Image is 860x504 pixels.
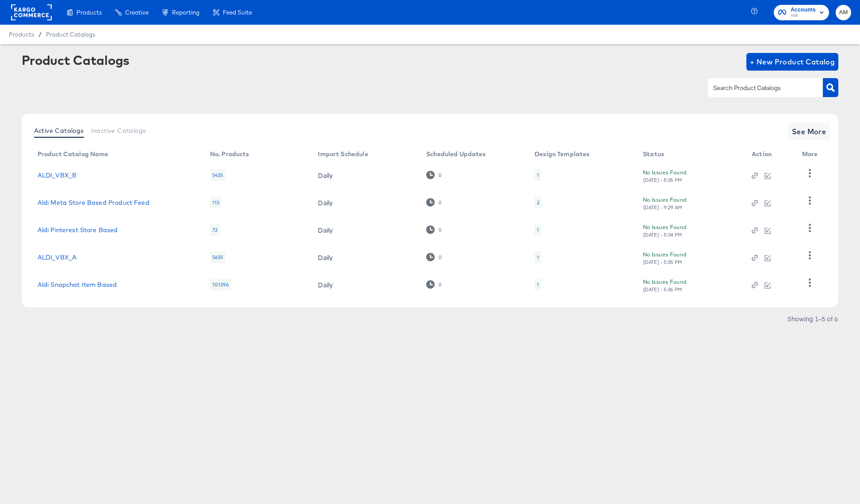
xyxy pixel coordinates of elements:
[38,172,77,179] a: ALDI_VBX_B
[636,147,745,162] th: Status
[172,9,199,16] span: Reporting
[426,280,442,289] div: 0
[438,254,442,260] div: 0
[426,253,442,261] div: 0
[746,53,839,71] button: + New Product Catalog
[537,226,539,233] div: 1
[210,169,226,181] div: 5435
[711,83,806,93] input: Search Product Catalogs
[22,53,130,67] div: Product Catalogs
[791,12,816,19] span: Aldi
[34,127,84,134] span: Active Catalogs
[438,172,442,178] div: 0
[745,147,795,162] th: Action
[535,150,589,158] div: Design Templates
[311,162,419,189] td: Daily
[535,279,541,290] div: 1
[311,271,419,298] td: Daily
[38,281,117,288] a: Aldi Snapchat Item Based
[426,226,442,234] div: 0
[836,5,851,20] button: AM
[223,9,252,16] span: Feed Suite
[788,123,830,140] button: See More
[535,224,541,236] div: 1
[210,279,231,290] div: 101396
[38,254,77,261] a: ALDI_VBX_A
[537,199,539,206] div: 2
[125,9,149,16] span: Creative
[792,125,826,138] span: See More
[91,127,146,134] span: Inactive Catalogs
[535,252,541,263] div: 1
[311,244,419,271] td: Daily
[34,31,46,38] span: /
[791,5,816,15] span: Accounts
[9,31,34,38] span: Products
[38,226,118,233] a: Aldi Pinterest Store Based
[787,316,838,322] div: Showing 1–5 of 6
[750,56,835,68] span: + New Product Catalog
[839,8,848,18] span: AM
[426,150,486,158] div: Scheduled Updates
[537,254,539,261] div: 1
[537,281,539,288] div: 1
[535,169,541,181] div: 1
[438,199,442,206] div: 0
[311,189,419,216] td: Daily
[210,197,222,208] div: 113
[426,171,442,179] div: 0
[38,199,149,206] a: Aldi Meta Store Based Product Feed
[774,5,829,20] button: AccountsAldi
[46,31,95,38] a: Product Catalogs
[210,224,220,236] div: 72
[38,150,109,158] div: Product Catalog Name
[311,216,419,244] td: Daily
[438,282,442,288] div: 0
[210,150,249,158] div: No. Products
[76,9,102,16] span: Products
[426,198,442,207] div: 0
[438,227,442,233] div: 0
[210,252,226,263] div: 5635
[537,172,539,179] div: 1
[318,150,368,158] div: Import Schedule
[795,147,829,162] th: More
[535,197,542,208] div: 2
